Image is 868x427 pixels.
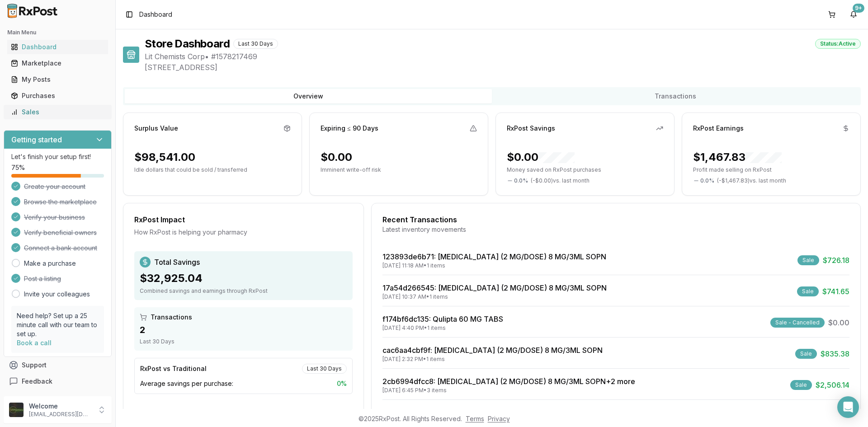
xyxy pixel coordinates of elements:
[11,42,104,52] div: Dashboard
[790,380,812,390] div: Sale
[797,255,819,265] div: Sale
[134,124,178,133] div: Surplus Value
[24,274,61,283] span: Post a listing
[139,10,172,19] nav: breadcrumb
[134,166,291,174] p: Idle dollars that could be sold / transferred
[822,286,849,297] span: $741.65
[11,108,104,117] div: Sales
[846,7,861,22] button: 9+
[337,379,347,388] span: 0 %
[140,379,233,388] span: Average savings per purchase:
[24,244,97,253] span: Connect a bank account
[9,403,24,417] img: User avatar
[134,150,195,164] div: $98,541.00
[140,364,207,373] div: RxPost vs Traditional
[795,349,817,359] div: Sale
[770,318,825,328] div: Sale - Cancelled
[139,10,172,19] span: Dashboard
[29,411,92,418] p: [EMAIL_ADDRESS][DOMAIN_NAME]
[4,105,112,119] button: Sales
[302,364,347,374] div: Last 30 Days
[11,75,104,84] div: My Posts
[134,228,353,237] div: How RxPost is helping your pharmacy
[4,40,112,54] button: Dashboard
[233,39,278,49] div: Last 30 Days
[382,324,503,332] div: [DATE] 4:40 PM • 1 items
[488,415,510,422] a: Privacy
[823,255,849,266] span: $726.18
[382,214,849,225] div: Recent Transactions
[145,62,861,73] span: [STREET_ADDRESS]
[7,104,108,120] a: Sales
[145,37,230,51] h1: Store Dashboard
[382,252,606,261] a: 123893de6b71: [MEDICAL_DATA] (2 MG/DOSE) 8 MG/3ML SOPN
[693,124,744,133] div: RxPost Earnings
[11,152,104,161] p: Let's finish your setup first!
[7,39,108,55] a: Dashboard
[466,415,484,422] a: Terms
[382,377,635,386] a: 2cb6994dfcc8: [MEDICAL_DATA] (2 MG/DOSE) 8 MG/3ML SOPN+2 more
[24,182,85,191] span: Create your account
[321,124,378,133] div: Expiring ≤ 90 Days
[24,228,97,237] span: Verify beneficial owners
[321,150,352,164] div: $0.00
[837,396,859,418] div: Open Intercom Messenger
[7,71,108,88] a: My Posts
[4,373,112,389] button: Feedback
[154,257,200,267] span: Total Savings
[140,338,347,345] div: Last 30 Days
[815,39,861,49] div: Status: Active
[134,214,353,225] div: RxPost Impact
[821,348,849,359] span: $835.38
[7,55,108,71] a: Marketplace
[382,262,606,269] div: [DATE] 11:18 AM • 1 items
[492,89,859,103] button: Transactions
[382,346,603,355] a: cac6aa4cbf9f: [MEDICAL_DATA] (2 MG/DOSE) 8 MG/3ML SOPN
[24,213,85,222] span: Verify your business
[4,357,112,373] button: Support
[11,59,104,68] div: Marketplace
[514,177,528,184] span: 0.0 %
[507,150,575,164] div: $0.00
[22,377,52,386] span: Feedback
[140,271,347,286] div: $32,925.04
[11,163,25,172] span: 75 %
[29,402,92,411] p: Welcome
[140,324,347,336] div: 2
[24,197,97,206] span: Browse the marketplace
[797,286,819,296] div: Sale
[382,283,607,292] a: 17a54d266545: [MEDICAL_DATA] (2 MG/DOSE) 8 MG/3ML SOPN
[693,166,849,174] p: Profit made selling on RxPost
[382,293,607,300] div: [DATE] 10:37 AM • 1 items
[17,339,52,347] a: Book a call
[853,4,864,13] div: 9+
[17,311,99,338] p: Need help? Set up a 25 minute call with our team to set up.
[125,89,492,103] button: Overview
[700,177,714,184] span: 0.0 %
[4,89,112,103] button: Purchases
[11,134,62,145] h3: Getting started
[11,91,104,100] div: Purchases
[145,51,861,62] span: Lit Chemists Corp • # 1578217469
[151,313,192,322] span: Transactions
[507,124,555,133] div: RxPost Savings
[7,88,108,104] a: Purchases
[828,317,849,328] span: $0.00
[816,380,849,390] span: $2,506.14
[717,177,786,184] span: ( - $1,467.83 ) vs. last month
[382,314,503,324] a: f174bf6dc135: Qulipta 60 MG TABS
[382,387,635,394] div: [DATE] 6:45 PM • 3 items
[507,166,663,174] p: Money saved on RxPost purchases
[4,56,112,70] button: Marketplace
[24,259,76,268] a: Make a purchase
[140,287,347,295] div: Combined savings and earnings through RxPost
[7,29,108,36] h2: Main Menu
[4,72,112,87] button: My Posts
[382,356,603,363] div: [DATE] 2:32 PM • 1 items
[531,177,590,184] span: ( - $0.00 ) vs. last month
[382,225,849,234] div: Latest inventory movements
[321,166,477,174] p: Imminent write-off risk
[4,4,61,18] img: RxPost Logo
[693,150,782,164] div: $1,467.83
[24,290,90,299] a: Invite your colleagues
